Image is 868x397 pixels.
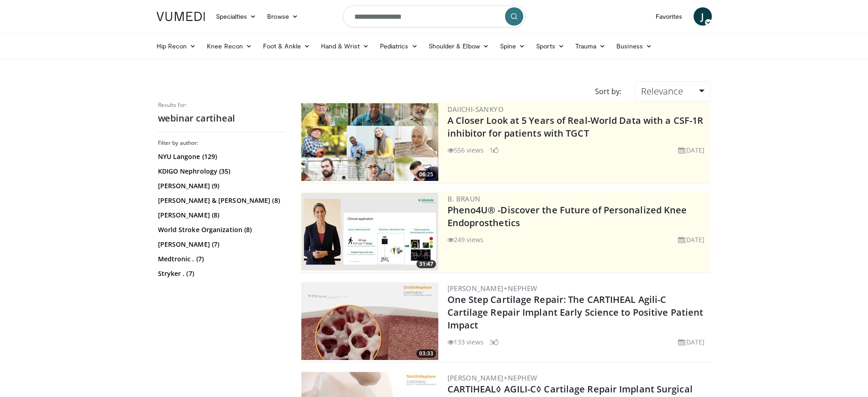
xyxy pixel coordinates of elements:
a: A Closer Look at 5 Years of Real-World Data with a CSF-1R inhibitor for patients with TGCT [447,114,704,139]
li: 3 [489,337,499,347]
li: 556 views [447,145,484,155]
li: [DATE] [678,145,705,155]
a: Hip Recon [151,37,202,55]
a: 31:47 [301,193,438,270]
span: Relevance [641,85,683,97]
a: Spine [494,37,531,55]
a: Browse [262,7,304,26]
a: World Stroke Organization (8) [158,225,284,234]
a: [PERSON_NAME]+Nephew [447,373,537,382]
a: [PERSON_NAME] & [PERSON_NAME] (8) [158,196,284,205]
h2: webinar cartiheal [158,112,286,124]
li: 249 views [447,235,484,244]
p: Results for: [158,101,286,109]
a: NYU Langone (129) [158,152,284,161]
a: B. Braun [447,194,481,203]
a: 03:33 [301,282,438,360]
span: 06:25 [416,170,436,179]
a: [PERSON_NAME] (9) [158,181,284,191]
a: Medtronic . (7) [158,254,284,264]
img: 2c749dd2-eaed-4ec0-9464-a41d4cc96b76.300x170_q85_crop-smart_upscale.jpg [301,193,438,270]
a: [PERSON_NAME] (7) [158,240,284,249]
li: [DATE] [678,337,705,347]
a: KDIGO Nephrology (35) [158,167,284,176]
a: Shoulder & Elbow [423,37,494,55]
input: Search topics, interventions [343,5,526,27]
a: Favorites [650,7,688,26]
a: Sports [531,37,570,55]
a: Specialties [210,7,262,26]
a: Business [611,37,658,55]
img: VuMedi Logo [157,12,205,21]
li: 133 views [447,337,484,347]
div: Sort by: [588,81,628,101]
a: Trauma [570,37,611,55]
li: [DATE] [678,235,705,244]
a: Pheno4U® -Discover the Future of Personalized Knee Endoprosthetics [447,204,687,229]
a: Stryker . (7) [158,269,284,278]
a: Daiichi-Sankyo [447,105,504,114]
h3: Filter by author: [158,139,286,147]
img: 781f413f-8da4-4df1-9ef9-bed9c2d6503b.300x170_q85_crop-smart_upscale.jpg [301,282,438,360]
span: 31:47 [416,260,436,268]
span: 03:33 [416,349,436,358]
a: Knee Recon [201,37,258,55]
a: 06:25 [301,103,438,181]
li: 1 [489,145,499,155]
a: Hand & Wrist [316,37,374,55]
a: [PERSON_NAME] (8) [158,211,284,220]
a: Foot & Ankle [258,37,316,55]
a: Relevance [635,81,710,101]
a: J [694,7,712,26]
img: 93c22cae-14d1-47f0-9e4a-a244e824b022.png.300x170_q85_crop-smart_upscale.jpg [301,103,438,181]
a: One Step Cartilage Repair: The CARTIHEAL Agili-C Cartilage Repair Implant Early Science to Positi... [447,293,704,331]
a: Pediatrics [374,37,423,55]
a: [PERSON_NAME]+Nephew [447,284,537,293]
